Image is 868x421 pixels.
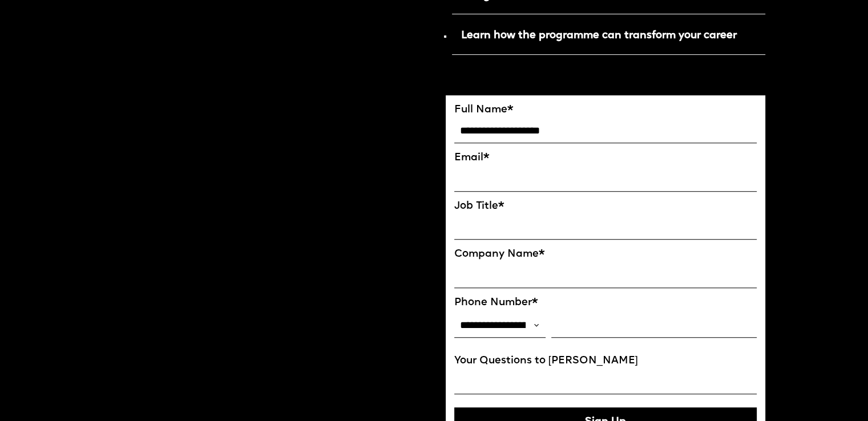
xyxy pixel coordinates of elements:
label: Phone Number [454,297,757,309]
label: Your Questions to [PERSON_NAME] [454,355,757,367]
label: Company Name [454,248,757,261]
strong: Learn how the programme can transform your career [461,30,737,41]
label: Job Title [454,200,757,213]
label: Full Name [454,104,757,116]
label: Email [454,152,757,164]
